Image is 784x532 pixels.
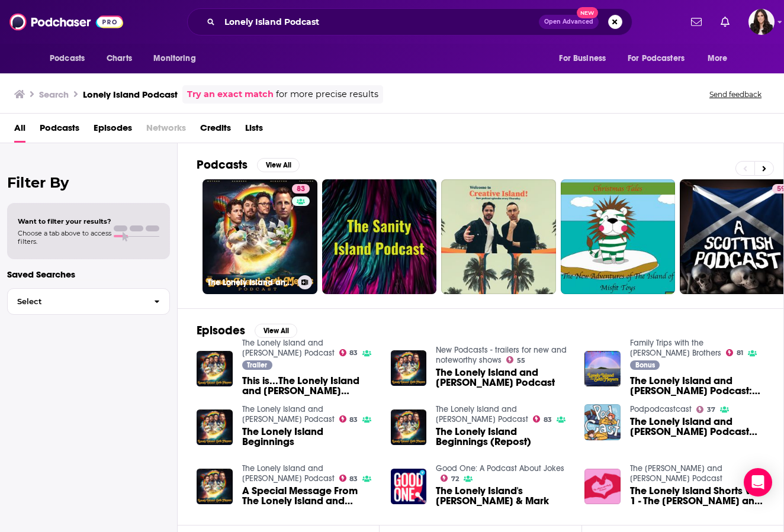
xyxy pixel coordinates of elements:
span: 83 [297,183,305,195]
a: Charts [99,47,139,70]
span: Logged in as RebeccaShapiro [748,9,775,35]
span: Trailer [247,362,267,369]
button: open menu [41,47,100,70]
a: Lists [245,118,263,143]
a: The Lonely Island and Seth Meyers Podcast [436,367,570,388]
a: Family Trips with the Meyers Brothers [630,338,721,358]
a: The Lonely Island and Seth Meyers Podcast [242,463,335,483]
button: View All [255,324,297,338]
span: The Lonely Island and [PERSON_NAME] Podcast and other pods (feat. [PERSON_NAME]) [630,417,764,437]
a: The Lonely Island and Seth Meyers Podcast and other pods (feat. Elizabeth) [630,417,764,437]
button: Show profile menu [748,9,775,35]
span: All [14,118,25,143]
button: open menu [551,47,621,70]
span: Select [8,298,144,305]
button: Select [7,288,170,315]
a: Good One: A Podcast About Jokes [436,463,564,473]
a: The Lonely Island Beginnings (Repost) [436,427,570,447]
a: 83 [533,415,552,423]
a: The Lonely Island and Seth Meyers Podcast [242,404,335,424]
a: EpisodesView All [197,323,297,338]
a: 37 [696,406,715,413]
button: open menu [620,47,702,70]
img: User Profile [748,9,775,35]
span: This is...The Lonely Island and [PERSON_NAME] Podcast [242,376,377,396]
img: The Lonely Island Shorts Vol 1 - The Adam and Andy Podcast Ep 35 [584,469,621,505]
img: Podchaser - Follow, Share and Rate Podcasts [9,11,123,33]
span: Bonus [635,362,655,369]
span: New [577,7,598,18]
span: 37 [707,407,715,412]
a: The Lonely Island and Seth Meyers Podcast: Natalie's Rap [630,376,764,396]
a: The Adam and Andy Podcast [630,463,722,483]
a: Show notifications dropdown [716,12,734,32]
span: 72 [451,476,459,482]
span: Podcasts [50,50,85,67]
img: The Lonely Island and Seth Meyers Podcast: Natalie's Rap [584,351,621,387]
a: This is...The Lonely Island and Seth Meyers Podcast [197,351,233,387]
img: The Lonely Island Beginnings [197,410,233,446]
span: The Lonely Island and [PERSON_NAME] Podcast [436,367,570,388]
button: View All [257,158,300,172]
a: Show notifications dropdown [686,12,706,32]
a: 81 [726,349,743,356]
div: Open Intercom Messenger [744,468,772,496]
span: 83 [349,350,358,356]
a: Try an exact match [187,88,274,101]
a: This is...The Lonely Island and Seth Meyers Podcast [242,376,377,396]
a: 83 [339,415,358,423]
button: open menu [145,47,211,70]
span: More [708,50,728,67]
span: for more precise results [276,88,378,101]
a: The Lonely Island Beginnings [242,427,377,447]
a: Episodes [94,118,132,143]
img: The Lonely Island Beginnings (Repost) [391,410,427,446]
span: 83 [349,476,358,482]
a: The Lonely Island and Seth Meyers Podcast [242,338,335,358]
a: A Special Message From The Lonely Island and Seth Meyers [242,486,377,506]
h3: Lonely Island Podcast [83,89,178,100]
span: For Podcasters [628,50,685,67]
a: 83 [292,184,310,194]
a: Credits [200,118,231,143]
span: 83 [349,417,358,423]
a: 55 [506,356,525,363]
span: Choose a tab above to access filters. [18,229,111,246]
span: 83 [544,417,552,423]
span: The Lonely Island's [PERSON_NAME] & Mark [436,486,570,506]
h3: The Lonely Island and [PERSON_NAME] Podcast [207,278,293,288]
a: 83 [339,475,358,482]
h2: Episodes [197,323,245,338]
a: Podcasts [40,118,79,143]
span: Monitoring [153,50,195,67]
img: The Lonely Island and Seth Meyers Podcast [391,350,427,386]
a: New Podcasts - trailers for new and noteworthy shows [436,345,567,365]
img: A Special Message From The Lonely Island and Seth Meyers [197,469,233,505]
h3: Search [39,89,69,100]
span: 81 [737,350,743,356]
a: The Lonely Island Shorts Vol 1 - The Adam and Andy Podcast Ep 35 [630,486,764,506]
span: The Lonely Island and [PERSON_NAME] Podcast: [PERSON_NAME]'s Rap [630,376,764,396]
a: Podpodcastcast [630,404,692,414]
button: open menu [699,47,743,70]
img: The Lonely Island and Seth Meyers Podcast and other pods (feat. Elizabeth) [584,404,621,440]
span: A Special Message From The Lonely Island and [PERSON_NAME] [242,486,377,506]
a: 72 [441,475,459,482]
span: Networks [146,118,186,143]
a: The Lonely Island and Seth Meyers Podcast [436,404,528,424]
a: The Lonely Island's Jose & Mark [391,469,427,505]
input: Search podcasts, credits, & more... [220,12,539,31]
a: PodcastsView All [197,157,300,172]
button: Send feedback [706,89,765,99]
